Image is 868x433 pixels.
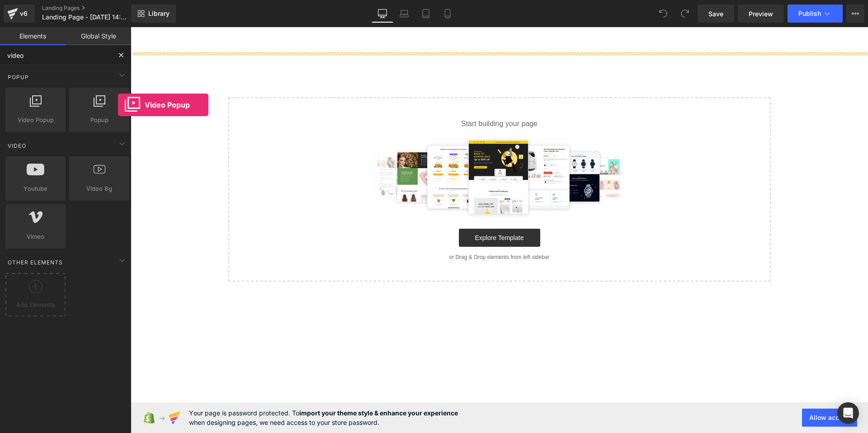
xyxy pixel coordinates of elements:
a: Explore Template [328,202,410,220]
span: Vimeo [8,232,63,241]
button: More [846,5,864,23]
p: Start building your page [112,91,626,102]
span: Add Elements [8,300,63,310]
span: Publish [798,10,821,17]
button: Allow access [802,409,857,427]
span: Your page is password protected. To when designing pages, we need access to your store password. [189,408,458,427]
button: Redo [676,5,694,23]
span: Save [708,9,723,19]
span: Library [148,9,170,18]
button: Undo [654,5,672,23]
strong: import your theme style & enhance your experience [299,409,458,417]
a: Tablet [415,5,437,23]
a: Mobile [437,5,458,23]
p: or Drag & Drop elements from left sidebar [112,227,626,233]
a: Laptop [393,5,415,23]
a: Landing Pages [42,5,146,12]
a: Global Style [66,27,131,45]
span: Popup [72,115,127,125]
span: Preview [749,9,773,19]
a: Preview [738,5,784,23]
div: v6 [18,8,29,19]
a: Desktop [372,5,393,23]
span: Video Bg [72,184,127,193]
span: Video [7,141,27,150]
span: Video Popup [8,115,63,125]
span: Popup [7,73,30,81]
div: Open Intercom Messenger [837,402,859,424]
span: Youtube [8,184,63,193]
span: Landing Page - [DATE] 14:25:04 [42,14,129,21]
span: Other Elements [7,258,64,267]
a: v6 [4,5,35,23]
button: Publish [788,5,843,23]
a: New Library [131,5,176,23]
